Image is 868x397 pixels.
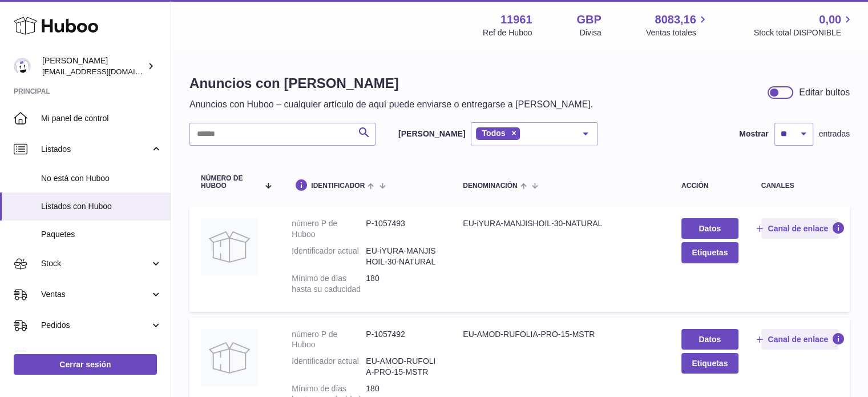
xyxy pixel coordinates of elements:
[681,218,738,239] a: Datos
[292,273,366,295] dt: Mínimo de días hasta su caducidad
[42,67,168,76] span: [EMAIL_ADDRESS][DOMAIN_NAME]
[576,12,601,27] strong: GBP
[799,86,850,99] div: Editar bultos
[41,144,150,155] span: Listados
[761,329,838,350] button: Canal de enlace
[366,273,440,295] dd: 180
[201,329,258,386] img: EU-AMOD-RUFOLIA-PRO-15-MSTR
[292,329,366,351] dt: número P de Huboo
[292,246,366,267] dt: Identificador actual
[14,58,31,75] img: internalAdmin-11961@internal.huboo.com
[739,129,768,139] label: Mostrar
[482,129,505,138] span: Todos
[768,223,828,234] span: Canal de enlace
[41,320,150,331] span: Pedidos
[14,354,157,375] a: Cerrar sesión
[681,182,738,190] div: acción
[42,55,145,77] div: [PERSON_NAME]
[41,201,162,212] span: Listados con Huboo
[768,334,828,344] span: Canal de enlace
[819,129,850,139] span: entradas
[681,353,738,374] button: Etiquetas
[646,12,709,38] a: 8083,16 Ventas totales
[754,12,854,38] a: 0,00 Stock total DISPONIBLE
[681,242,738,263] button: Etiquetas
[292,356,366,378] dt: Identificador actual
[580,27,601,38] div: Divisa
[761,218,838,239] button: Canal de enlace
[41,173,162,184] span: No está con Huboo
[366,329,440,351] dd: P-1057492
[292,218,366,240] dt: número P de Huboo
[41,258,150,269] span: Stock
[646,27,709,38] span: Ventas totales
[366,356,440,378] dd: EU-AMOD-RUFOLIA-PRO-15-MSTR
[754,27,854,38] span: Stock total DISPONIBLE
[189,98,593,111] p: Anuncios con Huboo – cualquier artículo de aquí puede enviarse o entregarse a [PERSON_NAME].
[500,12,532,27] strong: 11961
[311,182,365,190] span: identificador
[655,12,696,27] span: 8083,16
[41,289,150,300] span: Ventas
[201,175,259,190] span: número de Huboo
[463,329,659,340] div: EU-AMOD-RUFOLIA-PRO-15-MSTR
[189,74,593,93] h1: Anuncios con [PERSON_NAME]
[681,329,738,350] a: Datos
[761,182,838,190] div: canales
[41,351,162,362] span: Uso
[819,12,841,27] span: 0,00
[463,218,659,229] div: EU-iYURA-MANJISHOIL-30-NATURAL
[366,218,440,240] dd: P-1057493
[463,182,517,190] span: denominación
[483,27,532,38] div: Ref de Huboo
[201,218,258,275] img: EU-iYURA-MANJISHOIL-30-NATURAL
[366,246,440,267] dd: EU-iYURA-MANJISHOIL-30-NATURAL
[398,129,465,139] label: [PERSON_NAME]
[41,229,162,240] span: Paquetes
[41,113,162,124] span: Mi panel de control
